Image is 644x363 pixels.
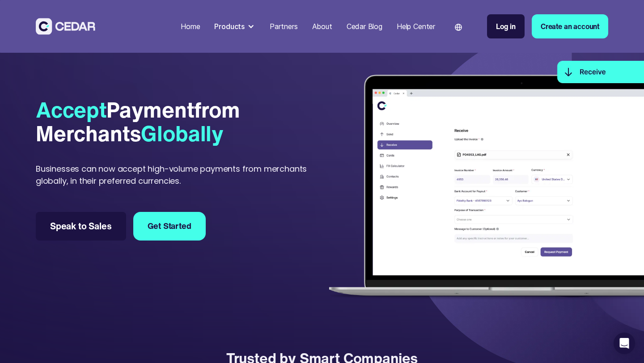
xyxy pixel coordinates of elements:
[397,21,435,32] div: Help Center
[36,212,126,241] a: Speak to Sales
[211,17,259,35] div: Products
[614,333,635,354] div: Open Intercom Messenger
[181,21,200,32] div: Home
[393,17,439,36] a: Help Center
[177,17,203,36] a: Home
[133,212,206,241] a: Get Started
[270,21,298,32] div: Partners
[312,21,332,32] div: About
[36,163,318,187] div: Businesses can now accept high-volume payments from merchants globally, in their preferred curren...
[309,17,336,36] a: About
[347,21,382,32] div: Cedar Blog
[36,94,106,125] span: Accept
[36,94,240,149] span: from Merchants
[496,21,516,32] div: Log in
[343,17,386,36] a: Cedar Blog
[455,24,462,31] img: world icon
[141,118,224,149] span: Globally
[532,14,608,38] a: Create an account
[214,21,245,32] div: Products
[487,14,525,38] a: Log in
[266,17,301,36] a: Partners
[36,98,318,145] div: Payment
